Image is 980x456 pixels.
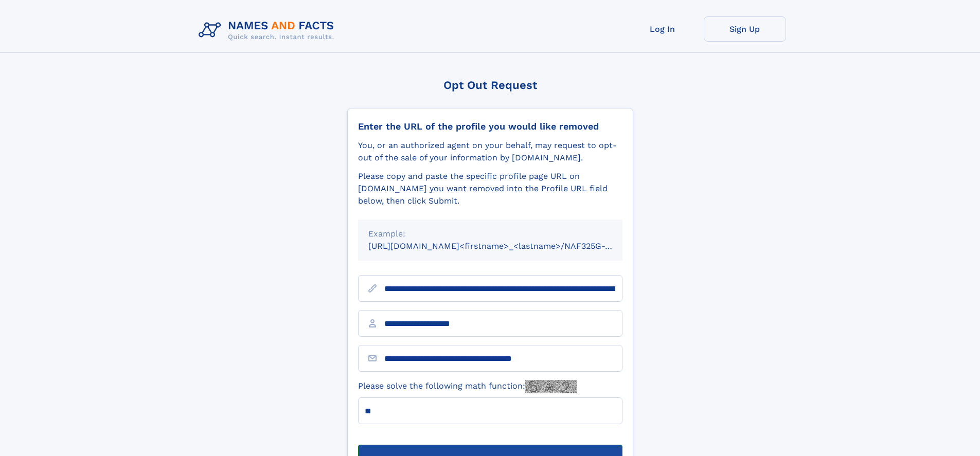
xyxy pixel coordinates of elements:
[358,121,622,132] div: Enter the URL of the profile you would like removed
[347,79,633,92] div: Opt Out Request
[704,16,786,42] a: Sign Up
[621,16,704,42] a: Log In
[358,380,577,393] label: Please solve the following math function:
[194,16,343,44] img: Logo Names and Facts
[358,139,622,164] div: You, or an authorized agent on your behalf, may request to opt-out of the sale of your informatio...
[358,170,622,207] div: Please copy and paste the specific profile page URL on [DOMAIN_NAME] you want removed into the Pr...
[368,241,642,251] small: [URL][DOMAIN_NAME]<firstname>_<lastname>/NAF325G-xxxxxxxx
[368,228,612,240] div: Example:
